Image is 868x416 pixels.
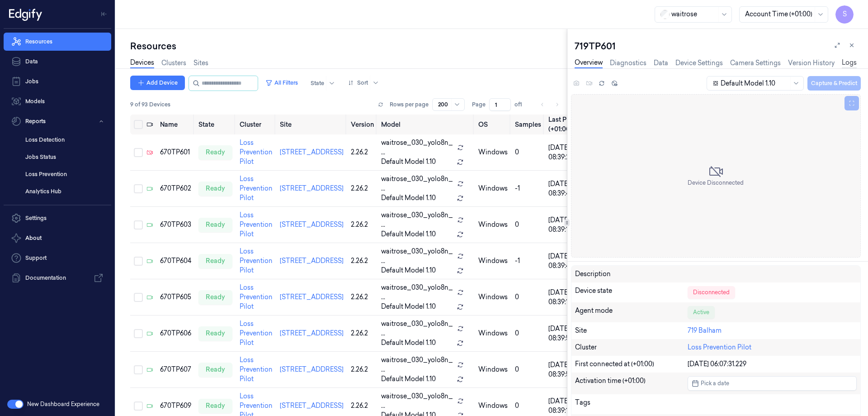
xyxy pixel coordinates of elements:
a: Sites [193,58,208,68]
span: waitrose_030_yolo8n_ ... [381,283,453,302]
a: Resources [4,33,111,51]
button: Pick a date [688,376,857,391]
button: Toggle Navigation [97,7,111,21]
a: [STREET_ADDRESS] [280,257,344,265]
span: waitrose_030_yolo8n_ ... [381,138,453,157]
div: ready [198,145,232,160]
a: Support [4,249,111,267]
a: Loss Prevention Pilot [240,320,273,347]
button: Select row [134,148,143,157]
a: 719 Balham [688,326,722,335]
div: 2.26.2 [351,365,374,374]
span: Device Disconnected [688,179,744,187]
a: Jobs [4,72,111,91]
p: windows [478,329,508,338]
div: [DATE] 08:39:49.717 [548,252,585,271]
div: 2.26.2 [351,148,374,157]
a: Analytics Hub [18,184,111,199]
button: Select row [134,365,143,374]
a: Jobs Status [18,149,111,165]
span: waitrose_030_yolo8n_ ... [381,319,453,338]
nav: pagination [536,98,563,111]
button: Select all [134,120,143,129]
a: Loss Prevention Pilot [240,211,273,238]
div: 2.26.2 [351,401,374,411]
div: -1 [515,184,541,193]
a: Documentation [4,269,111,287]
a: Clusters [161,58,186,68]
button: S [835,5,854,24]
a: Device Settings [675,58,723,68]
a: Loss Detection [18,132,111,148]
div: 719TP601 [575,40,861,53]
div: 2.26.2 [351,220,374,230]
a: Loss Prevention Pilot [240,247,273,274]
div: [DATE] 08:39:57.934 [548,324,585,343]
button: Select row [134,220,143,230]
span: waitrose_030_yolo8n_ ... [381,392,453,411]
div: 670TP601 [160,148,191,157]
th: Site [276,115,347,134]
div: 0 [515,365,541,374]
p: Rows per page [390,100,429,109]
a: [STREET_ADDRESS] [280,293,344,301]
div: 670TP609 [160,401,191,411]
div: Tags [575,398,688,411]
span: Default Model 1.10 [381,338,436,348]
div: [DATE] 08:39:18.864 [548,397,585,416]
button: Add Device [130,76,185,90]
a: Version History [788,58,835,68]
div: Disconnected [688,286,735,299]
div: 670TP603 [160,220,191,230]
a: Models [4,92,111,110]
span: Default Model 1.10 [381,374,436,384]
span: waitrose_030_yolo8n_ ... [381,174,453,193]
a: Loss Prevention Pilot [240,283,273,311]
span: Default Model 1.10 [381,157,436,167]
span: Page [472,100,486,109]
div: Site [575,326,688,335]
div: ready [198,182,232,196]
button: Select row [134,257,143,266]
a: [STREET_ADDRESS] [280,365,344,373]
div: First connected at (+01:00) [575,359,688,369]
p: windows [478,148,508,157]
span: Default Model 1.10 [381,193,436,203]
div: [DATE] 06:07:31.229 [688,359,857,369]
div: ready [198,290,232,305]
div: 0 [515,220,541,230]
a: Diagnostics [610,58,646,68]
div: ready [198,399,232,413]
a: [STREET_ADDRESS] [280,402,344,410]
div: 0 [515,148,541,157]
div: 670TP605 [160,292,191,302]
a: Loss Prevention Pilot [240,139,273,166]
div: Agent mode [575,306,688,319]
div: 670TP607 [160,365,191,374]
a: [STREET_ADDRESS] [280,148,344,156]
div: 2.26.2 [351,292,374,302]
div: 670TP602 [160,184,191,193]
div: 2.26.2 [351,256,374,266]
p: windows [478,220,508,230]
a: [STREET_ADDRESS] [280,329,344,337]
a: Camera Settings [730,58,781,68]
th: Name [156,115,195,134]
div: Active [688,306,715,319]
div: 670TP604 [160,256,191,266]
span: of 1 [514,100,529,109]
button: Select row [134,402,143,411]
p: windows [478,292,508,302]
div: [DATE] 08:39:17.258 [548,288,585,307]
div: Activation time (+01:00) [575,376,688,391]
div: ready [198,254,232,268]
a: Loss Prevention [18,167,111,182]
div: 0 [515,401,541,411]
div: 0 [515,292,541,302]
button: Select row [134,329,143,338]
th: State [195,115,236,134]
div: -1 [515,256,541,266]
div: Cluster [575,343,688,352]
a: Loss Prevention Pilot [688,343,751,351]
